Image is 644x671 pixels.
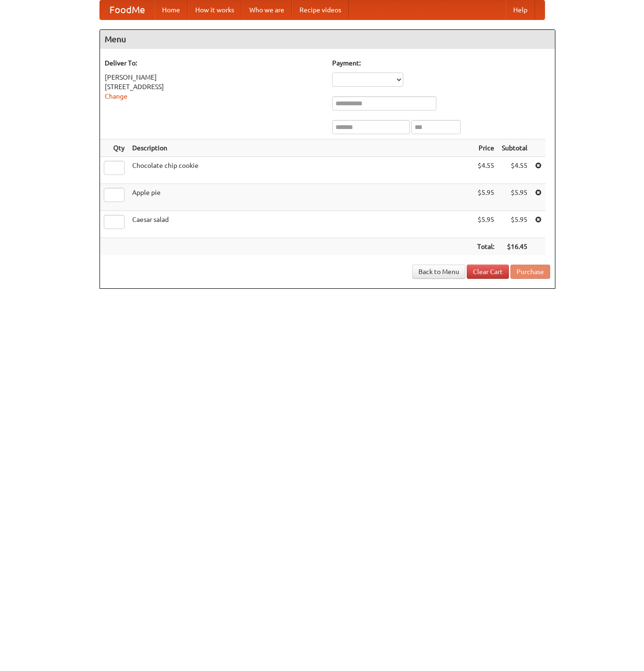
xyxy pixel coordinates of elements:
[473,211,498,238] td: $5.95
[105,92,127,100] a: Change
[473,157,498,184] td: $4.55
[105,73,323,82] div: [PERSON_NAME]
[100,139,128,157] th: Qty
[498,238,531,256] th: $16.45
[292,0,349,19] a: Recipe videos
[473,184,498,211] td: $5.95
[332,58,550,68] h5: Payment:
[128,184,473,211] td: Apple pie
[100,30,555,49] h4: Menu
[498,184,531,211] td: $5.95
[128,157,473,184] td: Chocolate chip cookie
[498,157,531,184] td: $4.55
[510,265,550,279] button: Purchase
[498,211,531,238] td: $5.95
[412,265,465,279] a: Back to Menu
[100,0,154,19] a: FoodMe
[154,0,188,19] a: Home
[128,211,473,238] td: Caesar salad
[473,139,498,157] th: Price
[473,238,498,256] th: Total:
[105,58,323,68] h5: Deliver To:
[498,139,531,157] th: Subtotal
[188,0,242,19] a: How it works
[242,0,292,19] a: Who we are
[128,139,473,157] th: Description
[506,0,535,19] a: Help
[105,82,323,92] div: [STREET_ADDRESS]
[467,265,509,279] a: Clear Cart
